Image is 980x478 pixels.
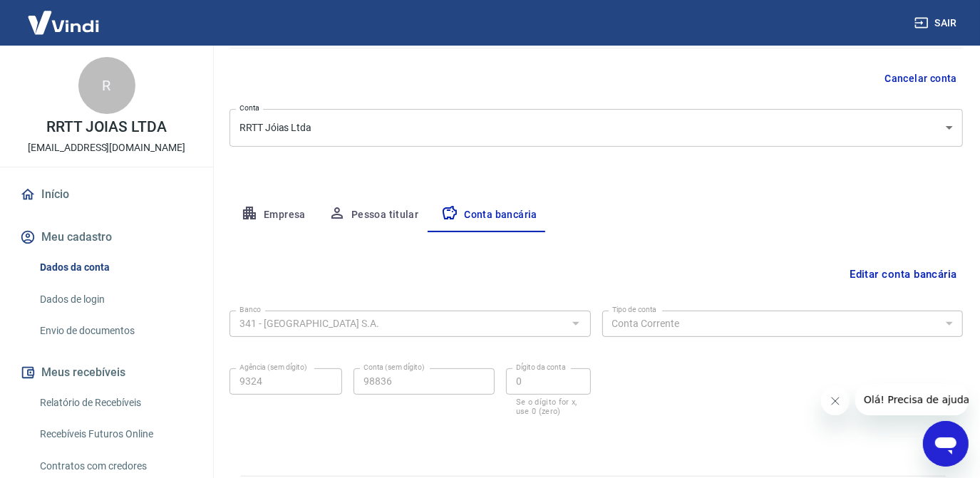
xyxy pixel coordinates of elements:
[46,120,167,135] p: RRTT JOIAS LTDA
[879,66,963,92] button: Cancelar conta
[363,362,425,373] label: Conta (sem dígito)
[239,362,307,373] label: Agência (sem dígito)
[34,316,196,345] a: Envio de documentos
[430,198,549,232] button: Conta bancária
[612,304,657,315] label: Tipo de conta
[229,198,317,232] button: Empresa
[34,420,196,449] a: Recebíveis Futuros Online
[516,362,566,373] label: Dígito da conta
[912,10,963,36] button: Sair
[34,388,196,417] a: Relatório de Recebíveis
[17,1,110,44] img: Vindi
[9,10,120,21] span: Olá! Precisa de ajuda?
[516,398,581,416] p: Se o dígito for x, use 0 (zero)
[28,140,185,155] p: [EMAIL_ADDRESS][DOMAIN_NAME]
[17,357,196,388] button: Meus recebíveis
[229,109,963,147] div: RRTT Jóias Ltda
[821,387,850,415] iframe: Fechar mensagem
[923,421,969,467] iframe: Botão para abrir a janela de mensagens
[317,198,430,232] button: Pessoa titular
[34,253,196,282] a: Dados da conta
[844,261,963,288] button: Editar conta bancária
[34,285,196,314] a: Dados de login
[855,384,969,415] iframe: Mensagem da empresa
[17,179,196,210] a: Início
[239,103,259,113] label: Conta
[239,304,261,315] label: Banco
[17,222,196,253] button: Meu cadastro
[78,57,135,114] div: R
